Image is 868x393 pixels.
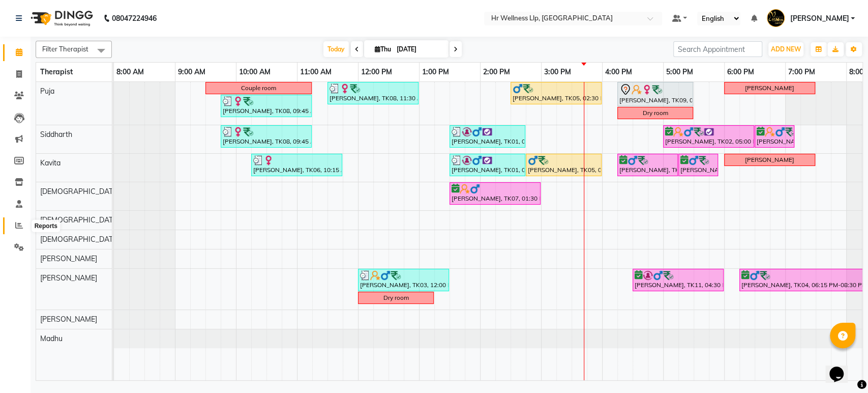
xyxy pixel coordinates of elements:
div: Dry room [643,108,668,118]
span: [DEMOGRAPHIC_DATA] waitlist 1 [40,235,151,244]
input: Search Appointment [673,41,762,57]
div: [PERSON_NAME], TK03, 12:00 PM-01:30 PM, Herbal Potli Massage [359,270,448,290]
a: 2:00 PM [481,65,513,79]
div: [PERSON_NAME] [745,83,794,93]
div: [PERSON_NAME], TK08, 09:45 AM-11:15 AM, Swedish Massage 60 Min [222,127,311,146]
span: Siddharth [40,130,72,139]
a: 12:00 PM [358,65,395,79]
span: Filter Therapist [42,45,88,53]
a: 8:00 AM [114,65,146,79]
div: [PERSON_NAME], TK01, 01:30 PM-02:45 PM, Swedish Massage 60 Min [451,155,524,175]
div: [PERSON_NAME], TK06, 10:15 AM-11:45 AM, Scrubassage 60 Min [252,155,341,175]
span: [PERSON_NAME] [40,315,97,324]
div: [PERSON_NAME], TK09, 04:15 PM-05:30 PM, Comforting Clove Balm Massage 60 Min [618,83,692,105]
span: [PERSON_NAME] [40,254,97,263]
b: 08047224946 [112,4,157,33]
div: [PERSON_NAME], TK10, 05:15 PM-05:55 PM, 10 mins complimentary Service [679,155,717,175]
div: [PERSON_NAME], TK11, 04:30 PM-06:00 PM, Massage 60 Min [634,270,723,290]
a: 10:00 AM [236,65,273,79]
span: [DEMOGRAPHIC_DATA] waitlist [40,215,145,224]
div: [PERSON_NAME] [745,155,794,164]
span: Puja [40,87,54,96]
div: [PERSON_NAME], TK05, 02:45 PM-04:00 PM, Swedish Massage 60 Min [527,155,601,175]
span: [DEMOGRAPHIC_DATA] waitlist [40,187,145,196]
input: 2025-09-04 [394,42,444,57]
iframe: chat widget [825,352,858,383]
span: Kavita [40,158,61,167]
div: [PERSON_NAME], TK05, 02:30 PM-04:00 PM, Swedish Massage 60 Min [512,83,601,103]
img: Nitesh Pise [767,9,785,27]
a: 11:00 AM [297,65,334,79]
button: ADD NEW [768,42,803,57]
div: [PERSON_NAME], TK01, 01:30 PM-02:45 PM, Swedish Massage 60 Min [451,127,524,146]
div: [PERSON_NAME], TK02, 05:00 PM-06:30 PM, Massage 90 Min [664,127,753,146]
a: 3:00 PM [542,65,574,79]
div: [PERSON_NAME], TK08, 11:30 AM-01:00 PM, Swedish Massage 60 Min [328,83,417,103]
a: 4:00 PM [603,65,635,79]
a: 6:00 PM [725,65,757,79]
a: 1:00 PM [420,65,452,79]
a: 9:00 AM [175,65,208,79]
div: [PERSON_NAME], TK10, 04:15 PM-05:15 PM, Swedish Massage with Wintergreen, Bayleaf & Clove 60 Min [618,155,677,175]
span: Madhu [40,334,63,343]
a: 7:00 PM [786,65,818,79]
img: logo [26,4,96,33]
div: [PERSON_NAME], TK02, 06:30 PM-07:10 PM, 10 mins complimentary Service [756,127,793,146]
div: Dry room [383,293,409,302]
div: Couple room [241,83,276,93]
div: [PERSON_NAME], TK08, 09:45 AM-11:15 AM, Swedish Massage 60 Min [222,96,311,116]
span: Today [323,41,349,57]
span: [PERSON_NAME] [40,273,97,283]
div: Reports [32,220,60,232]
a: 5:00 PM [664,65,696,79]
span: Thu [372,45,394,53]
div: [PERSON_NAME], TK07, 01:30 PM-03:00 PM, Massage 60 Min [451,184,540,203]
span: ADD NEW [771,45,801,53]
span: [PERSON_NAME] [790,13,849,24]
span: Therapist [40,67,73,76]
